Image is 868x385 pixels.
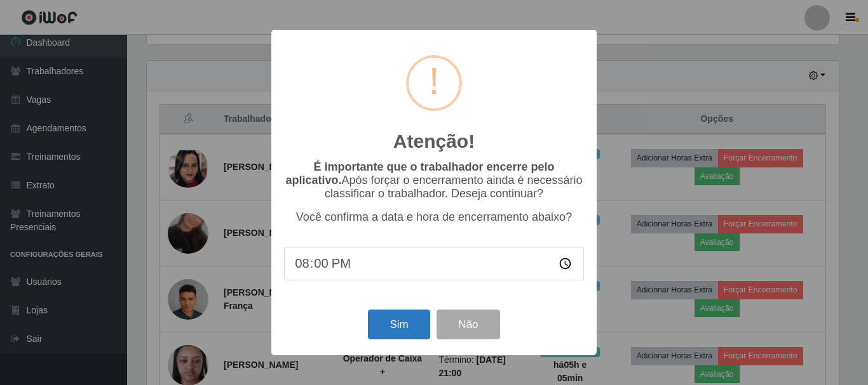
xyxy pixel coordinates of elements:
[393,130,475,153] h2: Atenção!
[285,160,554,186] b: É importante que o trabalhador encerre pelo aplicativo.
[368,310,430,339] button: Sim
[437,310,499,339] button: Não
[284,160,584,200] p: Após forçar o encerramento ainda é necessário classificar o trabalhador. Deseja continuar?
[284,211,584,224] p: Você confirma a data e hora de encerramento abaixo?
